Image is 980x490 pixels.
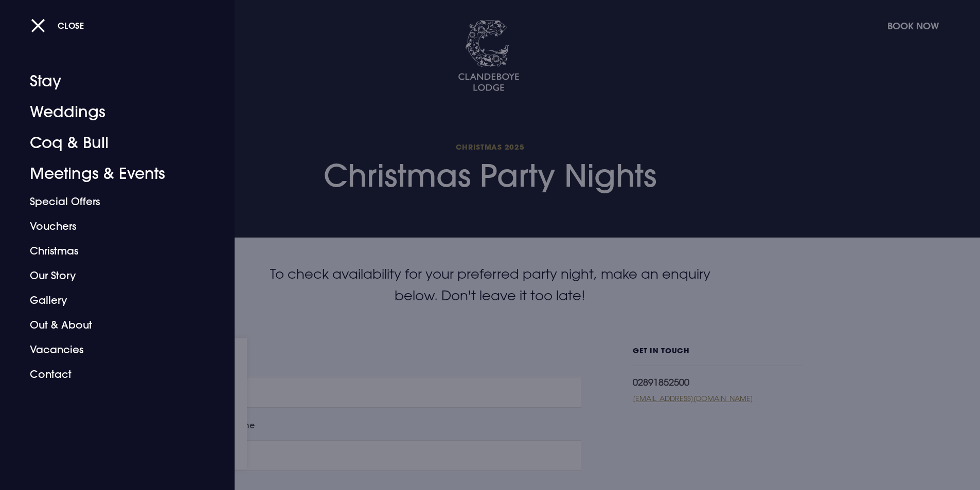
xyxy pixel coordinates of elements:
a: Special Offers [30,189,192,214]
a: Coq & Bull [30,128,192,158]
a: Our Story [30,263,192,288]
a: Gallery [30,288,192,313]
span: Close [58,20,84,31]
a: Out & About [30,313,192,337]
a: Weddings [30,97,192,128]
a: Vouchers [30,214,192,239]
button: Close [31,15,84,36]
a: Meetings & Events [30,158,192,189]
a: Contact [30,362,192,387]
a: Vacancies [30,337,192,362]
a: Stay [30,66,192,97]
a: Christmas [30,239,192,263]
